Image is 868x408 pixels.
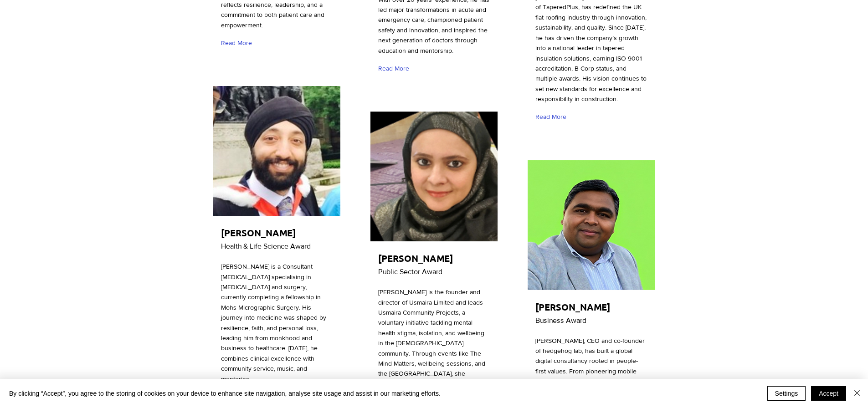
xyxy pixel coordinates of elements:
[378,64,409,73] span: Read More
[9,389,441,398] span: By clicking “Accept”, you agree to the storing of cookies on your device to enhance site navigati...
[221,263,326,382] span: [PERSON_NAME] is a Consultant [MEDICAL_DATA] specialising in [MEDICAL_DATA] and surgery, currentl...
[811,386,846,401] button: Accept
[852,386,863,401] button: Close
[378,61,413,76] a: Read More
[221,39,252,48] span: Read More
[378,252,453,264] span: [PERSON_NAME]
[221,242,311,250] span: Health & Life Science Award
[767,386,806,401] button: Settings
[378,268,442,275] span: Public Sector Award
[221,35,256,51] a: Read More
[535,316,586,324] span: Business Award
[535,109,570,125] a: Read More
[535,301,610,313] span: [PERSON_NAME]
[852,388,863,398] img: Close
[221,227,296,239] span: [PERSON_NAME]
[535,112,566,122] span: Read More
